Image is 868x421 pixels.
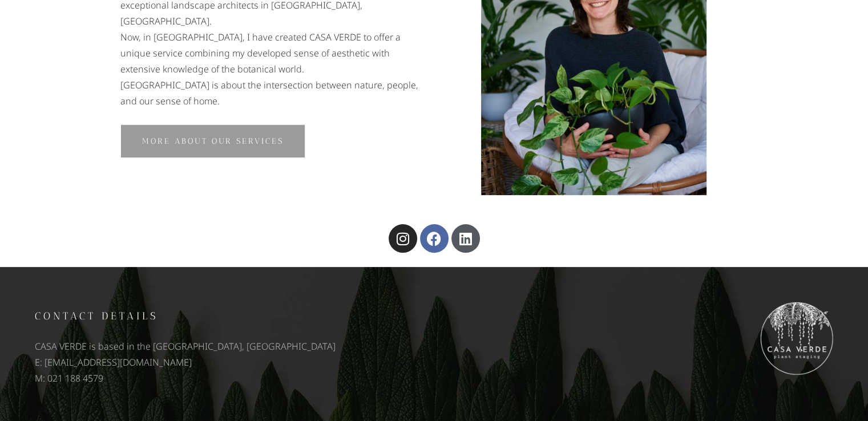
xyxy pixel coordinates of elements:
p: CASA VERDE is based in the [GEOGRAPHIC_DATA], [GEOGRAPHIC_DATA] [35,338,429,354]
p: E: [EMAIL_ADDRESS][DOMAIN_NAME] [35,354,429,370]
h5: Contact details [35,306,429,326]
p: Now, in [GEOGRAPHIC_DATA], I have created CASA VERDE to offer a unique service combining my devel... [120,29,429,77]
a: MORE ABOUT OUR SERVICES [120,124,305,158]
p: [GEOGRAPHIC_DATA] is about the intersection between nature, people, and our sense of home. [120,77,429,109]
p: M: 021 188 4579 [35,370,429,386]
